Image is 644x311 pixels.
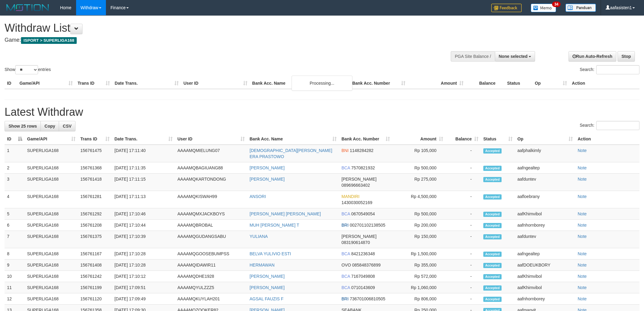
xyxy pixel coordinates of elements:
[112,220,175,231] td: [DATE] 17:10:44
[578,194,587,199] a: Note
[569,51,616,62] a: Run Auto-Refresh
[78,260,112,271] td: 156761408
[112,208,175,220] td: [DATE] 17:10:46
[580,121,639,130] label: Search:
[578,223,587,228] a: Note
[250,296,284,301] a: AGSAL FAUZIS F
[175,208,247,220] td: AAAAMQMXJACKBOYS
[341,263,351,267] span: OVO
[78,191,112,208] td: 156761281
[5,106,639,118] h1: Latest Withdraw
[446,133,481,145] th: Balance: activate to sort column ascending
[247,133,339,145] th: Bank Acc. Name: activate to sort column ascending
[350,296,385,301] span: Copy 736701006810505 to clipboard
[5,65,51,74] label: Show entries
[392,162,446,174] td: Rp 500,000
[78,220,112,231] td: 156761208
[341,234,376,239] span: [PERSON_NAME]
[292,76,352,91] div: Processing...
[250,223,299,228] a: MUH [PERSON_NAME] T
[341,194,359,199] span: MANDIRI
[250,251,291,256] a: BELVA YULIVIO ESTI
[575,133,639,145] th: Action
[515,174,575,191] td: aafduntev
[5,191,25,208] td: 4
[112,162,175,174] td: [DATE] 17:11:35
[495,51,535,62] button: None selected
[341,211,350,216] span: BCA
[392,293,446,305] td: Rp 806,000
[341,148,348,153] span: BNI
[341,183,370,188] span: Copy 089696663402 to clipboard
[515,191,575,208] td: aafloebrany
[446,145,481,162] td: -
[112,174,175,191] td: [DATE] 17:11:15
[78,231,112,248] td: 156761375
[515,162,575,174] td: aafngealtep
[392,174,446,191] td: Rp 275,000
[515,231,575,248] td: aafduntev
[446,293,481,305] td: -
[341,240,370,245] span: Copy 083190614870 to clipboard
[75,78,112,89] th: Trans ID
[25,248,78,260] td: SUPERLIGA168
[5,174,25,191] td: 3
[175,145,247,162] td: AAAAMQMIELUNG07
[515,271,575,282] td: aafKhimvibol
[483,194,502,200] span: Accepted
[341,285,350,290] span: BCA
[25,191,78,208] td: SUPERLIGA168
[515,293,575,305] td: aafnhornborey
[618,51,635,62] a: Stop
[25,260,78,271] td: SUPERLIGA168
[392,145,446,162] td: Rp 105,000
[5,22,423,34] h1: Withdraw List
[5,37,423,43] h4: Game:
[250,148,332,159] a: [DEMOGRAPHIC_DATA][PERSON_NAME] ERA PRASTOWO
[351,274,375,279] span: Copy 7167049808 to clipboard
[569,78,639,89] th: Action
[78,174,112,191] td: 156761418
[339,133,392,145] th: Bank Acc. Number: activate to sort column ascending
[408,78,466,89] th: Amount
[5,78,17,89] th: ID
[483,263,502,268] span: Accepted
[5,208,25,220] td: 5
[446,260,481,271] td: -
[250,285,285,290] a: [PERSON_NAME]
[25,208,78,220] td: SUPERLIGA168
[578,165,587,170] a: Note
[5,231,25,248] td: 7
[341,223,348,228] span: BRI
[25,293,78,305] td: SUPERLIGA168
[578,177,587,182] a: Note
[112,133,175,145] th: Date Trans.: activate to sort column ascending
[351,165,375,170] span: Copy 7570821932 to clipboard
[446,162,481,174] td: -
[392,271,446,282] td: Rp 572,000
[341,177,376,182] span: [PERSON_NAME]
[499,54,528,59] span: None selected
[578,251,587,256] a: Note
[175,174,247,191] td: AAAAMQKARTONDONG
[580,65,639,74] label: Search:
[483,252,502,257] span: Accepted
[250,194,266,199] a: ANSORI
[112,191,175,208] td: [DATE] 17:11:13
[578,274,587,279] a: Note
[392,248,446,260] td: Rp 1,500,000
[78,282,112,293] td: 156761199
[175,271,247,282] td: AAAAMQDHE1928
[392,191,446,208] td: Rp 4,500,000
[25,133,78,145] th: Game/API: activate to sort column ascending
[175,133,247,145] th: User ID: activate to sort column ascending
[78,133,112,145] th: Trans ID: activate to sort column ascending
[350,148,373,153] span: Copy 1148284282 to clipboard
[446,248,481,260] td: -
[21,37,77,44] span: ISPORT > SUPERLIGA168
[446,231,481,248] td: -
[78,271,112,282] td: 156761242
[112,271,175,282] td: [DATE] 17:10:12
[392,231,446,248] td: Rp 150,000
[250,177,285,182] a: [PERSON_NAME]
